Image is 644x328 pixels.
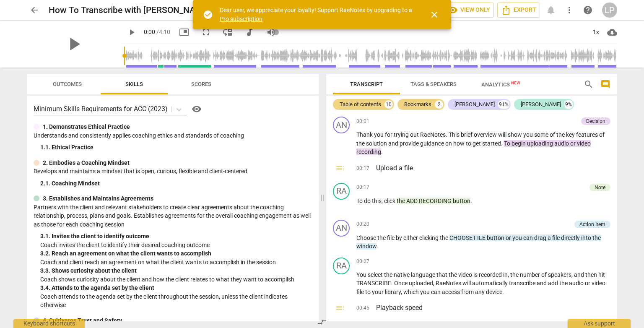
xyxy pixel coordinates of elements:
span: in [503,271,508,278]
span: 00:20 [356,221,369,228]
span: video [458,271,473,278]
span: or [585,280,592,286]
span: can [523,234,534,241]
span: To [504,140,512,147]
span: to [365,289,372,295]
span: This [449,131,461,138]
span: visibility [192,104,202,114]
div: 3. 4. Attends to the agenda set by the client [40,284,312,292]
span: the [377,234,387,241]
span: , [433,280,436,286]
span: the [556,131,566,138]
span: play_arrow [63,33,85,55]
span: of [541,271,548,278]
span: features [576,131,599,138]
div: Action Item [579,221,605,228]
span: , [571,271,574,278]
span: library [385,289,401,295]
span: , [508,271,510,278]
div: 10 [384,100,393,109]
span: your [372,289,385,295]
span: some [534,131,550,138]
span: on [445,140,453,147]
span: search [584,79,594,89]
span: FILE [474,234,487,241]
span: recording [356,148,381,155]
span: New [511,81,520,85]
span: audio [569,280,585,286]
span: TRANSCRIBE [356,280,391,286]
span: get [473,140,482,147]
span: how [453,140,466,147]
span: transcribe [509,280,537,286]
span: is [473,271,479,278]
span: and [574,271,585,278]
div: 1. 1. Ethical Practice [40,143,312,152]
span: clicking [419,234,440,241]
button: Play [124,25,139,40]
div: Change speaker [333,117,350,133]
span: and [537,280,548,286]
span: click [384,198,397,204]
span: recorded [479,271,503,278]
button: View only [444,3,494,18]
span: Export [501,5,536,15]
span: button [453,198,470,204]
span: compare_arrows [317,317,327,327]
span: / 4:10 [156,29,170,35]
h3: Playback speed [376,303,610,313]
span: close [429,10,439,20]
span: native [394,271,411,278]
div: Keyboard shortcuts [13,319,85,328]
span: provide [400,140,420,147]
button: Close [424,5,444,25]
span: the [384,271,394,278]
span: volume_up [266,27,276,37]
span: you [374,131,385,138]
span: video [592,280,605,286]
button: Fullscreen [198,25,213,40]
p: 3. Establishes and Maintains Agreements [43,194,153,203]
p: 1. Demonstrates Ethical Practice [43,122,130,131]
p: Understands and consistently applies coaching ethics and standards of coaching [34,131,312,140]
span: 0:00 [144,29,155,35]
div: [PERSON_NAME] [454,100,495,109]
span: View only [448,5,490,15]
span: audio [554,140,570,147]
span: the [440,234,449,241]
span: access [442,289,461,295]
span: for [385,131,394,138]
div: 3. 1. Invites the client to identify outcome [40,232,312,241]
span: fullscreen [201,27,211,37]
span: 00:27 [356,258,369,265]
span: 00:17 [356,184,369,191]
span: file [356,289,365,295]
span: CHOOSE [449,234,474,241]
span: 00:17 [356,165,369,173]
span: select [368,271,384,278]
span: which [403,289,420,295]
button: Export [497,3,540,18]
span: brief [461,131,474,138]
span: Skills [125,81,143,87]
span: arrow_back [29,5,39,15]
span: language [411,271,436,278]
span: or [570,140,577,147]
p: Coach invites the client to identify their desired coaching outcome [40,241,312,250]
button: Search [582,78,595,91]
div: 3. 3. Shows curiosity about the client [40,266,312,275]
span: device [486,289,502,295]
div: Change speaker [333,220,350,237]
span: speakers [548,271,571,278]
p: Coach attends to the agenda set by the client throughout the session, unless the client indicates... [40,292,312,310]
button: View player as separate pane [220,25,235,40]
button: Switch to audio player [242,25,257,40]
div: Ask support [568,319,631,328]
span: of [599,131,605,138]
span: . [446,131,449,138]
div: 3. 2. Reach an agreement on what the client wants to accomplish [40,249,312,258]
button: Show/Hide comments [599,78,612,91]
div: Change speaker [333,183,350,200]
span: will [498,131,508,138]
button: Picture in picture [177,25,192,40]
